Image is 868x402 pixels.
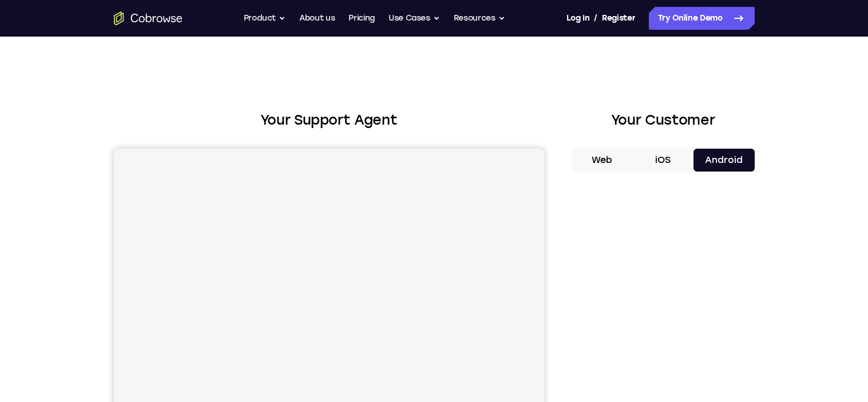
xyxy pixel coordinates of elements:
button: Product [244,7,286,30]
a: Log In [566,7,589,30]
button: Use Cases [389,7,440,30]
a: Try Online Demo [649,7,755,30]
a: Register [602,7,635,30]
button: Web [572,149,633,172]
a: About us [299,7,335,30]
a: Pricing [348,7,375,30]
button: iOS [632,149,693,172]
span: / [594,11,597,25]
button: Android [693,149,755,172]
h2: Your Support Agent [114,110,544,130]
button: Resources [454,7,505,30]
a: Go to the home page [114,11,183,25]
h2: Your Customer [572,110,755,130]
